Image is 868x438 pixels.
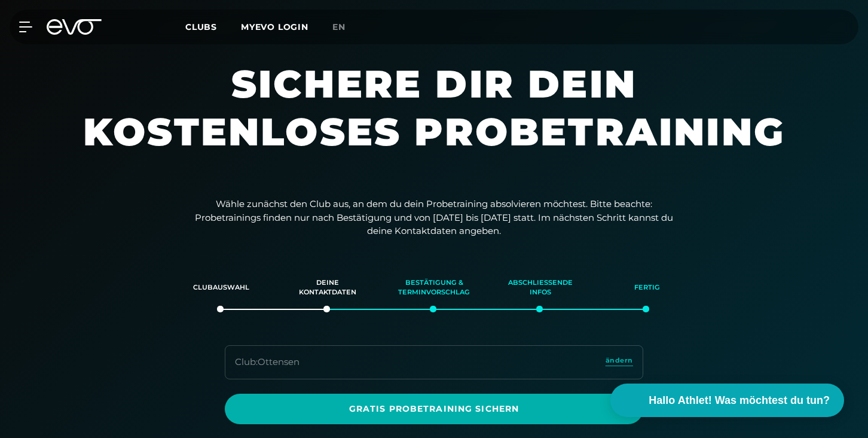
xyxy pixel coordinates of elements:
a: en [332,20,360,34]
span: ändern [606,355,633,366]
a: ändern [606,355,633,369]
h1: Sichere dir dein kostenloses Probetraining [75,60,793,180]
span: Hallo Athlet! Was möchtest du tun? [649,393,830,409]
span: en [332,22,346,32]
div: Deine Kontaktdaten [289,272,366,304]
a: Gratis Probetraining sichern [225,394,643,424]
div: Club : Ottensen [235,355,299,369]
p: Wähle zunächst den Club aus, an dem du dein Probetraining absolvieren möchtest. Bitte beachte: Pr... [195,197,673,238]
a: MYEVO LOGIN [241,22,308,32]
span: Gratis Probetraining sichern [253,403,615,415]
button: Hallo Athlet! Was möchtest du tun? [610,384,844,417]
div: Clubauswahl [183,272,259,304]
div: Bestätigung & Terminvorschlag [396,272,472,304]
div: Fertig [609,272,685,304]
span: Clubs [185,22,217,32]
a: Clubs [185,21,241,32]
div: Abschließende Infos [502,272,579,304]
